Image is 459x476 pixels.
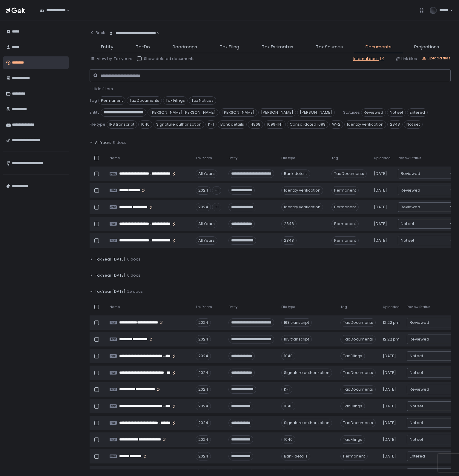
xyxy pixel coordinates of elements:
span: Entity [101,44,113,50]
button: Back [90,27,105,39]
input: Search for option [420,187,449,193]
span: Identity verification [344,120,386,129]
span: [DATE] [383,420,396,426]
span: Roadmaps [173,44,197,50]
span: File type [281,156,295,160]
span: Tax Year [DATE] [95,257,125,262]
div: 2024 [196,369,211,377]
span: Permanent [331,186,359,195]
span: Reviewed [401,171,420,177]
span: Bank details [218,120,247,129]
span: Tax Years [196,156,212,160]
input: Search for option [429,320,458,326]
span: Entity [90,110,99,115]
span: Name [110,305,120,309]
div: 2848 [281,220,297,228]
div: 2024 [196,452,211,460]
span: Not set [387,108,406,117]
span: Not set [410,403,423,409]
span: [DATE] [374,171,387,176]
input: Search for option [414,221,449,227]
a: Internal docs [353,56,386,61]
span: [DATE] [374,238,387,243]
span: Tax Year [DATE] [95,273,125,278]
span: Signature authorization [153,120,204,129]
input: Search for option [423,437,458,443]
span: Tax Notices [189,96,216,105]
span: [DATE] [374,188,387,193]
div: All Years [196,236,217,245]
input: Search for option [425,453,458,459]
span: Not set [401,238,414,244]
span: Tax Years [196,305,212,309]
span: 1040 [138,120,152,129]
span: Not set [410,437,423,443]
span: Tax Documents [331,170,367,178]
input: Search for option [420,204,449,210]
input: Search for option [420,171,449,177]
span: Entered [407,108,428,117]
span: Reviewed [410,386,429,392]
input: Search for option [423,403,458,409]
span: File type [281,305,295,309]
span: Tax Sources [316,44,343,50]
div: 2024 [196,335,211,343]
button: View by: Tax years [91,56,132,61]
div: 2024 [196,385,211,394]
div: IRS transcript [281,318,312,327]
div: 2024 [196,402,211,410]
span: 12:22 pm [383,337,400,342]
div: Search for option [398,219,455,228]
span: Documents [366,44,392,50]
div: Search for option [105,27,160,39]
span: Tax Documents [340,419,376,427]
span: Review Status [407,305,430,309]
div: K-1 [281,385,292,394]
span: IRS transcript [107,120,137,129]
span: Tax Filings [340,402,365,410]
span: K-1 [205,120,217,129]
div: Search for option [398,169,455,178]
span: [PERSON_NAME] [219,108,257,117]
span: Not set [404,120,423,129]
span: Permanent [331,220,359,228]
span: Tag [331,156,338,160]
input: Search for option [423,370,458,376]
span: 5 docs [113,140,126,145]
span: 12:22 pm [383,320,400,325]
div: 2024 [196,419,211,427]
span: W-2 [329,120,343,129]
span: Tax Estimates [262,44,293,50]
span: 0 docs [127,257,140,262]
button: Link files [395,56,417,61]
span: [DATE] [374,221,387,227]
span: Reviewed [401,204,420,210]
span: [PERSON_NAME] [258,108,296,117]
span: Tax Filings [340,435,365,444]
div: Bank details [281,452,310,460]
div: Identity verification [281,203,323,211]
div: 2848 [281,236,297,245]
input: Search for option [429,336,458,342]
input: Search for option [429,386,458,392]
span: Reviewed [410,336,429,342]
span: Permanent [331,236,359,245]
div: +1 [212,186,221,195]
span: Tax Filings [163,96,188,105]
div: Search for option [36,4,70,17]
div: 2024 [196,318,211,327]
span: Entity [228,156,237,160]
button: Upload files [422,56,451,61]
div: Signature authorization [281,369,332,377]
span: Tax Documents [340,335,376,343]
div: 1040 [281,352,295,360]
span: Permanent [331,203,359,211]
span: [PERSON_NAME] [PERSON_NAME] [148,108,218,117]
div: Identity verification [281,186,323,195]
span: Review Status [398,156,421,160]
span: Not set [401,221,414,227]
span: 4868 [248,120,263,129]
span: [DATE] [383,403,396,409]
